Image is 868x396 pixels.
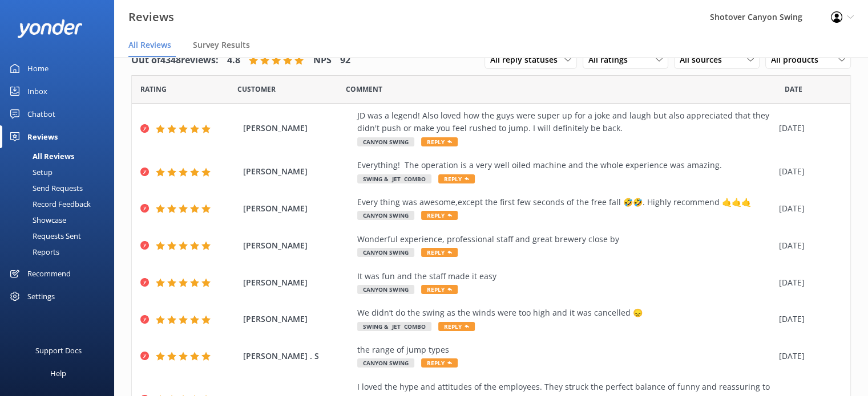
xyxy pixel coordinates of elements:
span: Date [785,84,802,95]
div: Every thing was awesome,except the first few seconds of the free fall 🤣🤣. Highly recommend 🤙🤙🤙 [357,196,773,209]
div: We didn’t do the swing as the winds were too high and it was cancelled 😞 [357,307,773,319]
div: It was fun and the staff made it easy [357,270,773,283]
span: Reply [421,248,458,257]
a: Reports [7,244,114,260]
a: Send Requests [7,180,114,196]
div: Support Docs [35,339,82,362]
span: All reply statuses [490,54,564,66]
span: [PERSON_NAME] [243,276,352,289]
span: Canyon Swing [357,137,414,146]
a: Requests Sent [7,228,114,244]
div: Inbox [27,80,47,103]
span: Reply [421,137,458,146]
div: the range of jump types [357,344,773,356]
div: All Reviews [7,148,74,164]
a: Record Feedback [7,196,114,212]
span: Swing & Jet Combo [357,174,431,183]
span: Canyon Swing [357,285,414,294]
div: Reports [7,244,59,260]
div: Help [50,362,66,385]
span: All Reviews [128,39,171,51]
h4: 92 [340,53,350,68]
span: Swing & Jet Combo [357,322,431,331]
span: [PERSON_NAME] [243,165,352,178]
a: Showcase [7,212,114,228]
div: Setup [7,164,53,180]
span: All sources [680,54,729,66]
h4: 4.8 [227,53,240,68]
a: Setup [7,164,114,180]
div: JD was a legend! Also loved how the guys were super up for a joke and laugh but also appreciated ... [357,109,773,135]
div: Everything! The operation is a very well oiled machine and the whole experience was amazing. [357,159,773,172]
div: [DATE] [779,313,836,325]
span: [PERSON_NAME] . S [243,350,352,362]
span: Reply [438,174,475,183]
div: Record Feedback [7,196,91,212]
span: [PERSON_NAME] [243,122,352,134]
span: Survey Results [193,39,250,51]
div: Reviews [27,125,58,148]
span: Reply [421,211,458,220]
div: Wonderful experience, professional staff and great brewery close by [357,233,773,246]
div: [DATE] [779,202,836,215]
span: All ratings [588,54,635,66]
span: All products [771,54,825,66]
span: Canyon Swing [357,211,414,220]
div: [DATE] [779,276,836,289]
div: Home [27,57,49,80]
img: yonder-white-logo.png [17,19,83,38]
h4: Out of 4348 reviews: [131,53,219,68]
div: Requests Sent [7,228,81,244]
div: Send Requests [7,180,83,196]
a: All Reviews [7,148,114,164]
span: Reply [421,285,458,294]
span: Date [140,84,167,95]
h3: Reviews [128,8,174,26]
span: Canyon Swing [357,248,414,257]
h4: NPS [313,53,332,68]
span: [PERSON_NAME] [243,313,352,325]
div: Chatbot [27,103,55,125]
div: Recommend [27,262,71,285]
span: [PERSON_NAME] [243,202,352,215]
div: Settings [27,285,55,308]
span: [PERSON_NAME] [243,239,352,252]
span: Canyon Swing [357,358,414,368]
div: [DATE] [779,350,836,362]
div: [DATE] [779,165,836,178]
span: Reply [421,358,458,368]
div: [DATE] [779,122,836,134]
span: Date [237,84,276,95]
span: Question [346,84,382,95]
div: Showcase [7,212,66,228]
span: Reply [438,322,475,331]
div: [DATE] [779,239,836,252]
